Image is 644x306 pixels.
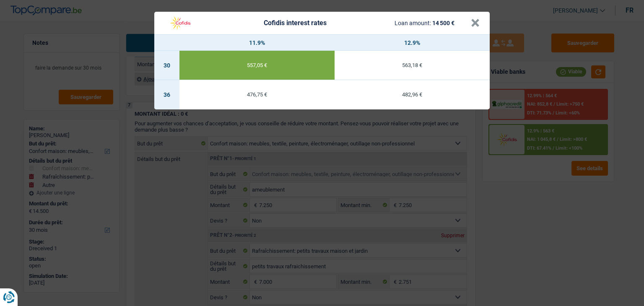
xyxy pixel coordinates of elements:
button: × [471,19,480,27]
div: Cofidis interest rates [264,20,327,26]
th: 12.9% [335,35,490,51]
span: Loan amount: [395,20,431,26]
td: 30 [154,51,179,80]
div: 557,05 € [179,62,335,68]
div: 482,96 € [335,92,490,97]
img: Cofidis [164,15,196,31]
span: 14 500 € [432,20,454,26]
div: 563,18 € [335,62,490,68]
div: 476,75 € [179,92,335,97]
th: 11.9% [179,35,335,51]
td: 36 [154,80,179,109]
